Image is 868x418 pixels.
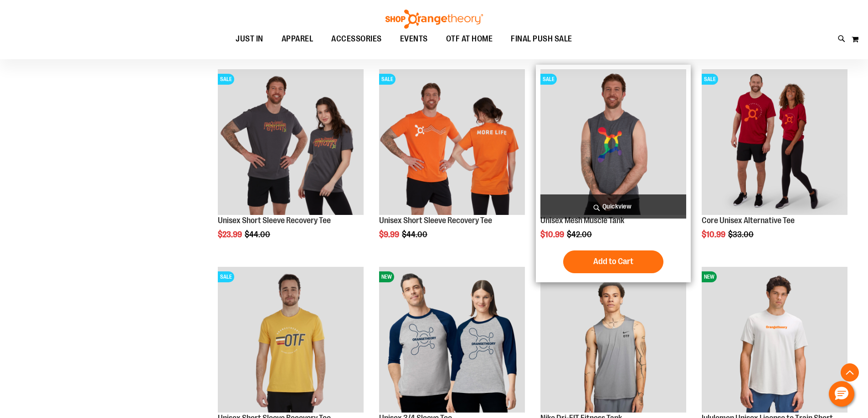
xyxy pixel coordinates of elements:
[379,267,525,414] a: Unisex 3/4 Sleeve TeeNEW
[218,74,234,85] span: SALE
[379,267,525,413] img: Unisex 3/4 Sleeve Tee
[375,65,529,262] div: product
[563,250,663,273] button: Add to Cart
[218,230,243,239] span: $23.99
[697,65,852,262] div: product
[437,29,502,50] a: OTF AT HOME
[702,69,847,215] img: Product image for Core Unisex Alternative Tee
[379,271,394,282] span: NEW
[728,230,755,239] span: $33.00
[702,74,718,85] span: SALE
[540,230,565,239] span: $10.99
[218,267,364,414] a: Product image for Unisex Short Sleeve Recovery TeeSALE
[702,267,847,414] a: lululemon Unisex License to Train Short SleeveNEW
[702,267,847,413] img: lululemon Unisex License to Train Short Sleeve
[322,29,391,50] a: ACCESSORIES
[540,267,686,413] img: Nike Dri-FIT Fitness Tank
[402,230,429,239] span: $44.00
[331,29,382,49] span: ACCESSORIES
[384,10,484,29] img: Shop Orangetheory
[400,29,428,49] span: EVENTS
[540,69,686,215] img: Product image for Unisex Mesh Muscle Tank
[536,65,691,282] div: product
[540,74,557,85] span: SALE
[702,69,847,216] a: Product image for Core Unisex Alternative TeeSALE
[540,216,624,225] a: Unisex Mesh Muscle Tank
[213,65,368,262] div: product
[702,230,727,239] span: $10.99
[218,267,364,413] img: Product image for Unisex Short Sleeve Recovery Tee
[446,29,493,49] span: OTF AT HOME
[218,69,364,216] a: Product image for Unisex Short Sleeve Recovery TeeSALE
[829,381,854,407] button: Hello, have a question? Let’s chat.
[593,256,633,266] span: Add to Cart
[218,216,331,225] a: Unisex Short Sleeve Recovery Tee
[702,271,717,282] span: NEW
[282,29,313,49] span: APPAREL
[702,216,795,225] a: Core Unisex Alternative Tee
[502,29,581,50] a: FINAL PUSH SALE
[379,69,525,216] a: Product image for Unisex Short Sleeve Recovery TeeSALE
[379,74,395,85] span: SALE
[218,271,234,282] span: SALE
[379,216,492,225] a: Unisex Short Sleeve Recovery Tee
[567,230,593,239] span: $42.00
[540,69,686,216] a: Product image for Unisex Mesh Muscle TankSALE
[841,363,859,382] button: Back To Top
[540,194,686,219] a: Quickview
[218,69,364,215] img: Product image for Unisex Short Sleeve Recovery Tee
[245,230,272,239] span: $44.00
[226,29,272,50] a: JUST IN
[540,267,686,414] a: Nike Dri-FIT Fitness TankNEW
[391,29,437,50] a: EVENTS
[511,29,572,49] span: FINAL PUSH SALE
[236,29,263,49] span: JUST IN
[379,69,525,215] img: Product image for Unisex Short Sleeve Recovery Tee
[379,230,401,239] span: $9.99
[272,29,323,49] a: APPAREL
